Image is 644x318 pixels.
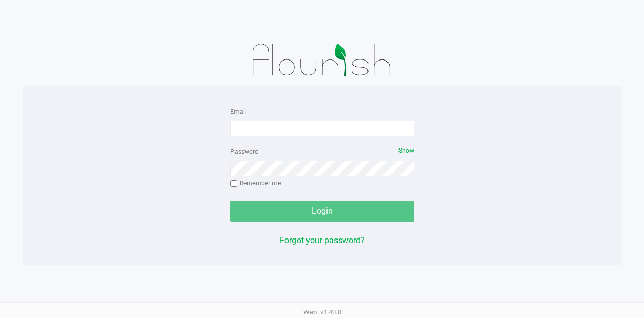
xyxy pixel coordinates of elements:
span: Show [398,147,414,154]
input: Remember me [230,180,238,187]
label: Password [230,147,259,156]
button: Forgot your password? [280,234,365,247]
label: Email [230,107,247,116]
label: Remember me [230,178,281,188]
span: Web: v1.40.0 [303,308,341,316]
